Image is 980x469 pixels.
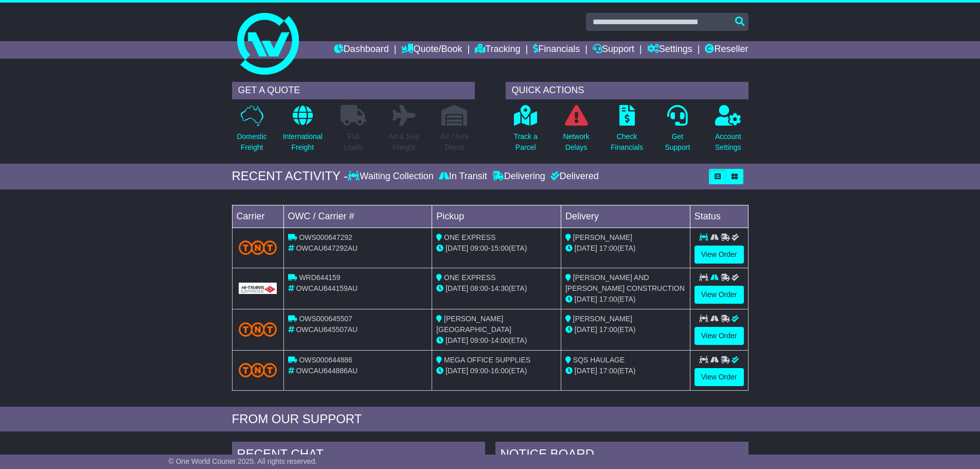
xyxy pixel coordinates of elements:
div: Delivering [490,171,548,182]
span: [DATE] [446,284,468,292]
div: RECENT ACTIVITY - [232,169,348,184]
div: Waiting Collection [348,171,436,182]
span: 17:00 [599,295,617,303]
span: [PERSON_NAME] [573,233,632,241]
td: Pickup [432,205,561,228]
img: TNT_Domestic.png [239,240,277,254]
p: Network Delays [563,131,589,153]
span: [DATE] [575,325,597,334]
div: (ETA) [565,294,686,305]
td: Delivery [561,205,690,228]
span: [PERSON_NAME] [573,315,632,323]
a: View Order [694,368,744,386]
span: [DATE] [575,295,597,303]
div: (ETA) [565,324,686,335]
span: OWS000647292 [299,233,352,241]
div: In Transit [436,171,490,182]
div: FROM OUR SUPPORT [232,412,749,427]
span: [DATE] [446,367,468,375]
span: OWCAU644886AU [296,367,358,375]
a: Tracking [475,41,520,59]
span: 09:00 [470,367,488,375]
img: TNT_Domestic.png [239,322,277,336]
a: CheckFinancials [610,105,644,159]
a: Settings [647,41,692,59]
div: Delivered [548,171,599,182]
td: Status [690,205,748,228]
span: [PERSON_NAME] AND [PERSON_NAME] CONSTRUCTION [565,273,685,292]
a: Dashboard [334,41,389,59]
span: [DATE] [575,367,597,375]
a: GetSupport [664,105,690,159]
span: OWCAU645507AU [296,325,358,334]
p: Full Loads [341,131,366,153]
a: View Order [694,327,744,345]
div: GET A QUOTE [232,82,475,99]
p: International Freight [283,131,323,153]
a: NetworkDelays [562,105,590,159]
a: Track aParcel [513,105,538,159]
a: Reseller [705,41,748,59]
span: 14:30 [491,284,509,292]
span: [PERSON_NAME] [GEOGRAPHIC_DATA] [436,315,511,334]
span: 16:00 [491,367,509,375]
div: QUICK ACTIONS [506,82,749,99]
a: AccountSettings [715,105,742,159]
a: Quote/Book [401,41,462,59]
span: SQS HAULAGE [573,356,625,364]
a: Financials [533,41,580,59]
span: 09:00 [470,336,488,344]
a: Support [593,41,634,59]
span: 17:00 [599,325,617,334]
p: Check Financials [611,131,643,153]
a: DomesticFreight [236,105,267,159]
span: [DATE] [575,244,597,252]
td: OWC / Carrier # [283,205,432,228]
span: [DATE] [446,336,468,344]
span: MEGA OFFICE SUPPLIES [444,356,530,364]
div: (ETA) [565,243,686,254]
span: OWCAU647292AU [296,244,358,252]
p: Domestic Freight [237,131,266,153]
span: ONE EXPRESS [444,273,495,282]
div: - (ETA) [436,283,557,294]
p: Account Settings [715,131,741,153]
a: InternationalFreight [282,105,323,159]
span: 17:00 [599,244,617,252]
img: TNT_Domestic.png [239,363,277,377]
span: ONE EXPRESS [444,233,495,241]
div: - (ETA) [436,243,557,254]
span: 17:00 [599,367,617,375]
span: 08:00 [470,284,488,292]
span: © One World Courier 2025. All rights reserved. [169,457,317,465]
a: View Order [694,246,744,264]
span: OWS000645507 [299,315,352,323]
div: (ETA) [565,366,686,376]
span: OWCAU644159AU [296,284,358,292]
span: 15:00 [491,244,509,252]
p: Air / Sea Depot [441,131,469,153]
a: View Order [694,286,744,304]
span: 14:00 [491,336,509,344]
div: - (ETA) [436,335,557,346]
span: [DATE] [446,244,468,252]
img: GetCarrierServiceLogo [239,283,277,294]
div: - (ETA) [436,366,557,376]
p: Get Support [665,131,690,153]
td: Carrier [232,205,283,228]
p: Track a Parcel [514,131,538,153]
span: 09:00 [470,244,488,252]
span: OWS000644886 [299,356,352,364]
p: Air & Sea Freight [389,131,419,153]
span: WRD644159 [299,273,340,282]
